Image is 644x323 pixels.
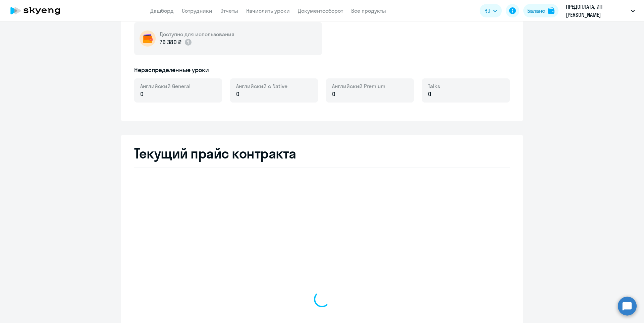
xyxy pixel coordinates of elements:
[220,7,238,14] a: Отчеты
[523,4,558,17] button: Балансbalance
[428,90,431,99] span: 0
[548,7,554,14] img: balance
[160,38,192,47] p: 79 380 ₽
[298,7,343,14] a: Документооборот
[182,7,212,14] a: Сотрудники
[484,7,490,15] span: RU
[134,145,510,161] h2: Текущий прайс контракта
[332,90,335,99] span: 0
[527,7,545,15] div: Баланс
[480,4,502,17] button: RU
[140,82,191,90] span: Английский General
[236,90,239,99] span: 0
[562,3,638,19] button: ПРЕДОПЛАТА, ИП [PERSON_NAME]
[428,82,440,90] span: Talks
[246,7,290,14] a: Начислить уроки
[140,90,144,99] span: 0
[566,3,628,19] p: ПРЕДОПЛАТА, ИП [PERSON_NAME]
[150,7,174,14] a: Дашборд
[236,82,287,90] span: Английский с Native
[332,82,385,90] span: Английский Premium
[140,30,156,47] img: wallet-circle.png
[134,66,209,74] h5: Нераспределённые уроки
[160,30,234,38] h5: Доступно для использования
[351,7,386,14] a: Все продукты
